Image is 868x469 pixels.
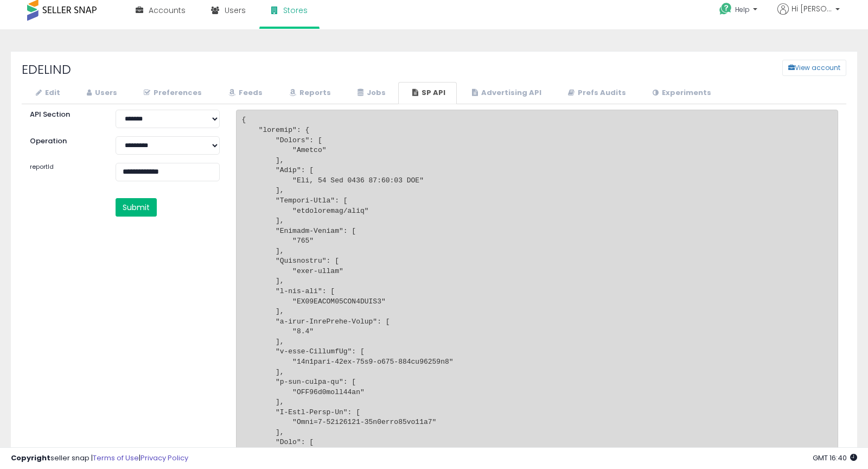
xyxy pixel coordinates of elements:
span: Accounts [149,5,186,16]
button: Submit [116,198,157,217]
a: Edit [22,82,72,104]
a: Advertising API [458,82,553,104]
a: Feeds [214,82,274,104]
label: reportId [22,163,107,172]
span: Help [735,5,750,14]
a: Experiments [639,82,723,104]
a: Users [73,82,129,104]
a: Prefs Audits [554,82,637,104]
span: 2025-09-16 16:40 GMT [813,453,857,463]
a: SP API [398,82,457,104]
span: Hi [PERSON_NAME] [792,3,832,14]
button: View account [782,60,846,76]
div: seller snap | | [11,453,188,464]
span: Users [225,5,246,16]
h2: EDELIND [14,62,364,77]
label: API Section [22,110,107,120]
a: Terms of Use [93,453,139,463]
a: Reports [275,82,342,104]
label: Operation [22,136,107,147]
a: View account [774,60,790,76]
i: Get Help [719,2,732,16]
a: Preferences [130,82,213,104]
a: Hi [PERSON_NAME] [777,3,840,28]
a: Privacy Policy [141,453,188,463]
strong: Copyright [11,453,50,463]
span: Stores [283,5,308,16]
a: Jobs [343,82,397,104]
